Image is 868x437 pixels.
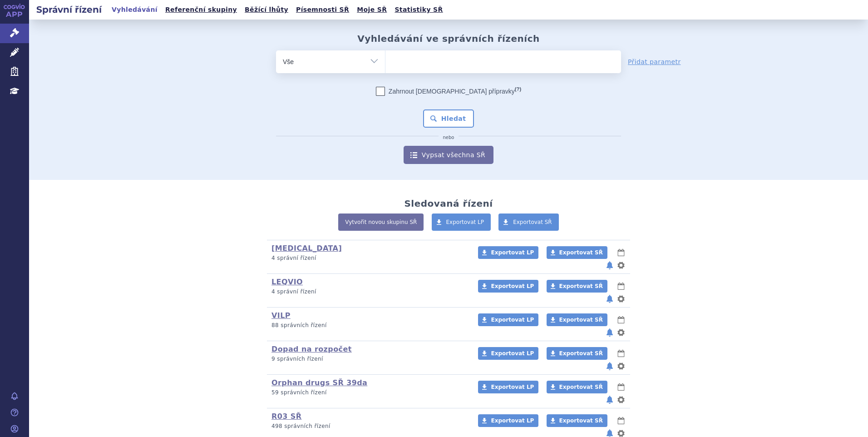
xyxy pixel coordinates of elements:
[271,412,301,421] a: R03 SŘ
[559,384,603,390] span: Exportovat SŘ
[628,57,681,66] a: Přidat parametr
[559,350,603,357] span: Exportovat SŘ
[446,219,484,225] span: Exportovat LP
[271,278,303,286] a: LEQVIO
[478,313,538,326] a: Exportovat LP
[616,394,626,405] button: nastavení
[547,414,607,427] a: Exportovat SŘ
[478,246,538,259] a: Exportovat LP
[515,86,521,92] abbr: (?)
[432,214,491,231] a: Exportovat LP
[605,293,614,304] button: notifikace
[271,288,466,296] p: 4 správní řízení
[109,4,160,16] a: Vyhledávání
[491,350,534,357] span: Exportovat LP
[271,311,291,320] a: VILP
[478,280,538,293] a: Exportovat LP
[616,260,626,271] button: nastavení
[605,327,614,338] button: notifikace
[376,87,521,96] label: Zahrnout [DEMOGRAPHIC_DATA] přípravky
[491,249,534,256] span: Exportovat LP
[491,417,534,424] span: Exportovat LP
[547,347,607,360] a: Exportovat SŘ
[392,4,445,16] a: Statistiky SŘ
[271,378,367,387] a: Orphan drugs SŘ 39da
[559,249,603,256] span: Exportovat SŘ
[616,281,626,292] button: lhůty
[271,345,352,353] a: Dopad na rozpočet
[423,109,474,128] button: Hledat
[616,382,626,392] button: lhůty
[559,317,603,323] span: Exportovat SŘ
[605,361,614,372] button: notifikace
[605,260,614,271] button: notifikace
[271,355,466,363] p: 9 správních řízení
[354,4,390,16] a: Moje SŘ
[271,244,342,253] a: [MEDICAL_DATA]
[605,394,614,405] button: notifikace
[616,327,626,338] button: nastavení
[478,414,538,427] a: Exportovat LP
[271,322,466,329] p: 88 správních řízení
[491,317,534,323] span: Exportovat LP
[163,4,240,16] a: Referenční skupiny
[491,384,534,390] span: Exportovat LP
[616,293,626,304] button: nastavení
[271,389,466,397] p: 59 správních řízení
[547,313,607,326] a: Exportovat SŘ
[357,33,540,44] h2: Vyhledávání ve správních řízeních
[271,254,466,262] p: 4 správní řízení
[547,381,607,393] a: Exportovat SŘ
[547,280,607,293] a: Exportovat SŘ
[338,214,424,231] a: Vytvořit novou skupinu SŘ
[404,198,493,209] h2: Sledovaná řízení
[559,283,603,289] span: Exportovat SŘ
[404,146,493,164] a: Vypsat všechna SŘ
[547,246,607,259] a: Exportovat SŘ
[559,417,603,424] span: Exportovat SŘ
[491,283,534,289] span: Exportovat LP
[616,415,626,426] button: lhůty
[439,135,459,140] i: nebo
[242,4,291,16] a: Běžící lhůty
[498,214,559,231] a: Exportovat SŘ
[271,422,466,430] p: 498 správních řízení
[616,361,626,372] button: nastavení
[616,247,626,258] button: lhůty
[513,219,552,225] span: Exportovat SŘ
[616,314,626,325] button: lhůty
[478,347,538,360] a: Exportovat LP
[293,4,352,16] a: Písemnosti SŘ
[616,348,626,359] button: lhůty
[478,381,538,393] a: Exportovat LP
[29,3,109,16] h2: Správní řízení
